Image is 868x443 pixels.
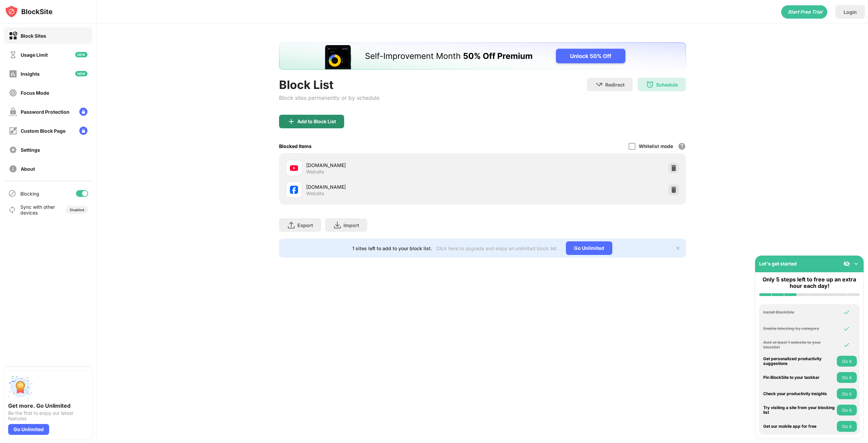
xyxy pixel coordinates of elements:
img: omni-setup-toggle.svg [853,260,860,267]
img: favicons [290,164,298,172]
div: Website [306,169,324,175]
img: sync-icon.svg [8,206,16,214]
img: block-on.svg [9,32,17,40]
img: new-icon.svg [75,71,87,76]
div: Install BlockSite [763,310,835,315]
img: eye-not-visible.svg [843,260,850,267]
div: Sync with other devices [20,204,55,216]
div: Whitelist mode [639,143,673,149]
img: about-off.svg [9,165,17,173]
div: Login [844,9,857,15]
div: Disabled [70,208,84,212]
div: About [21,166,35,172]
div: Password Protection [21,109,70,115]
div: Blocking [20,191,39,197]
div: Focus Mode [21,90,49,96]
img: omni-check.svg [843,342,850,348]
div: Pin BlockSite to your taskbar [763,375,835,380]
div: Redirect [605,82,625,88]
img: new-icon.svg [75,52,87,57]
div: Blocked Items [279,143,312,149]
div: Only 5 steps left to free up an extra hour each day! [759,276,860,289]
div: Add to Block List [297,119,336,124]
button: Do it [837,388,857,399]
div: Block Sites [21,33,46,39]
button: Do it [837,421,857,432]
button: Do it [837,405,857,416]
img: favicons [290,186,298,194]
div: [DOMAIN_NAME] [306,183,482,190]
img: push-unlimited.svg [8,375,33,400]
img: time-usage-off.svg [9,51,17,59]
div: Block List [279,78,379,92]
img: settings-off.svg [9,146,17,154]
div: Get more. Go Unlimited [8,402,88,409]
img: x-button.svg [675,245,680,251]
img: lock-menu.svg [79,108,87,116]
div: Click here to upgrade and enjoy an unlimited block list. [436,245,558,251]
div: Block sites permanently or by schedule [279,94,379,101]
img: omni-check.svg [843,325,850,332]
div: Website [306,190,324,197]
div: Export [297,222,313,228]
div: 1 sites left to add to your block list. [352,245,432,251]
img: blocking-icon.svg [8,189,16,198]
button: Do it [837,372,857,383]
div: Insights [21,71,40,77]
img: password-protection-off.svg [9,108,17,116]
div: [DOMAIN_NAME] [306,162,482,169]
div: Add at least 1 website to your blocklist [763,340,835,350]
iframe: Banner [279,42,686,70]
div: Be the first to enjoy our latest features [8,410,88,421]
div: Import [343,222,359,228]
div: Enable blocking by category [763,326,835,331]
button: Do it [837,356,857,367]
div: Let's get started [759,261,797,266]
img: logo-blocksite.svg [5,5,53,18]
div: Usage Limit [21,52,48,58]
div: Check your productivity insights [763,391,835,396]
div: Settings [21,147,40,153]
img: focus-off.svg [9,89,17,97]
div: Try visiting a site from your blocking list [763,405,835,415]
div: animation [781,5,827,19]
img: lock-menu.svg [79,127,87,135]
div: Get our mobile app for free [763,424,835,429]
img: customize-block-page-off.svg [9,127,17,135]
div: Custom Block Page [21,128,65,134]
div: Schedule [656,82,678,88]
div: Get personalized productivity suggestions [763,356,835,366]
div: Go Unlimited [566,241,612,255]
div: Go Unlimited [8,424,49,435]
img: insights-off.svg [9,70,17,78]
img: omni-check.svg [843,309,850,316]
